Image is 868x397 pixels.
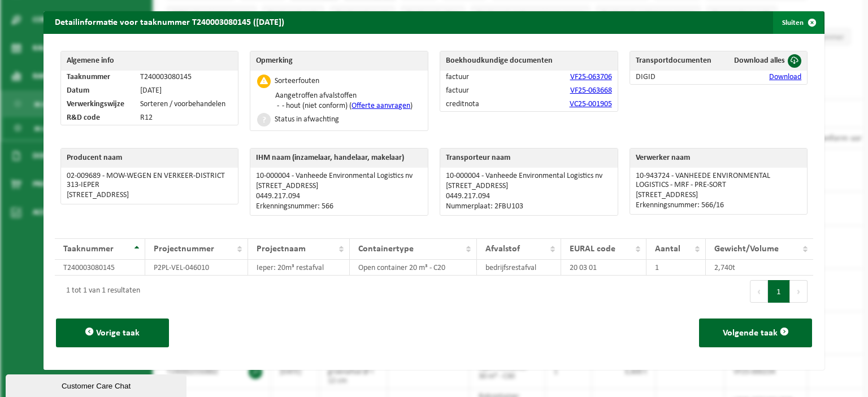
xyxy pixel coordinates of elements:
th: Transporteur naam [440,149,618,168]
td: Taaknummer [61,71,135,84]
span: Download alles [734,56,785,65]
td: Datum [61,84,135,98]
td: T240003080145 [134,71,238,84]
p: [STREET_ADDRESS] [446,182,612,191]
span: Afvalstof [485,245,520,254]
li: - hout (niet conform) ( ) [279,102,413,111]
td: factuur [440,84,520,98]
td: T240003080145 [55,260,145,276]
button: Sluiten [773,11,823,34]
p: 0449.217.094 [256,192,422,201]
button: 1 [768,280,790,303]
span: Vorige taak [96,329,140,338]
div: Sorteerfouten [275,77,319,85]
p: [STREET_ADDRESS] [67,191,233,200]
a: VF25-063706 [570,73,612,81]
span: Aantal [655,245,680,254]
p: [STREET_ADDRESS] [256,182,422,191]
td: DIGID [630,71,723,84]
td: Ieper: 20m³ restafval [248,260,349,276]
p: 10-000004 - Vanheede Environmental Logistics nv [446,172,612,181]
th: Transportdocumenten [630,51,723,71]
p: 10-000004 - Vanheede Environmental Logistics nv [256,172,422,181]
span: Volgende taak [723,329,778,338]
div: Status in afwachting [275,116,339,124]
button: Vorige taak [56,319,169,347]
a: VC25-001905 [570,100,612,108]
button: Previous [750,280,768,303]
p: 10-943724 - VANHEEDE ENVIRONMENTAL LOGISTICS - MRF - PRE-SORT [636,172,802,190]
td: R12 [134,111,238,125]
p: Nummerplaat: 2FBU103 [446,202,612,211]
iframe: chat widget [6,372,189,397]
div: 1 tot 1 van 1 resultaten [60,281,140,302]
a: VF25-063668 [570,86,612,95]
td: Sorteren / voorbehandelen [134,98,238,111]
th: IHM naam (inzamelaar, handelaar, makelaar) [250,149,428,168]
p: [STREET_ADDRESS] [636,191,802,200]
td: Verwerkingswijze [61,98,135,111]
h2: Detailinformatie voor taaknummer T240003080145 ([DATE]) [44,11,296,33]
td: 1 [646,260,706,276]
td: 2,740t [706,260,813,276]
th: Algemene info [61,51,238,71]
th: Verwerker naam [630,149,808,168]
a: Download [769,73,801,81]
button: Volgende taak [699,319,812,347]
td: Open container 20 m³ - C20 [350,260,478,276]
td: [DATE] [134,84,238,98]
td: 20 03 01 [561,260,646,276]
td: R&D code [61,111,135,125]
td: creditnota [440,98,520,111]
p: 02-009689 - MOW-WEGEN EN VERKEER-DISTRICT 313-IEPER [67,172,233,190]
span: Taaknummer [63,245,114,254]
a: Offerte aanvragen [351,102,410,110]
span: Projectnummer [154,245,214,254]
p: Erkenningsnummer: 566 [256,202,422,211]
p: Erkenningsnummer: 566/16 [636,201,802,210]
span: Projectnaam [257,245,306,254]
p: Aangetroffen afvalstoffen [275,91,413,101]
td: P2PL-VEL-046010 [145,260,248,276]
p: 0449.217.094 [446,192,612,201]
span: EURAL code [570,245,615,254]
td: bedrijfsrestafval [477,260,561,276]
span: Containertype [358,245,414,254]
th: Boekhoudkundige documenten [440,51,618,71]
span: Gewicht/Volume [714,245,779,254]
th: Opmerking [250,51,428,71]
th: Producent naam [61,149,238,168]
button: Next [790,280,808,303]
td: factuur [440,71,520,84]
